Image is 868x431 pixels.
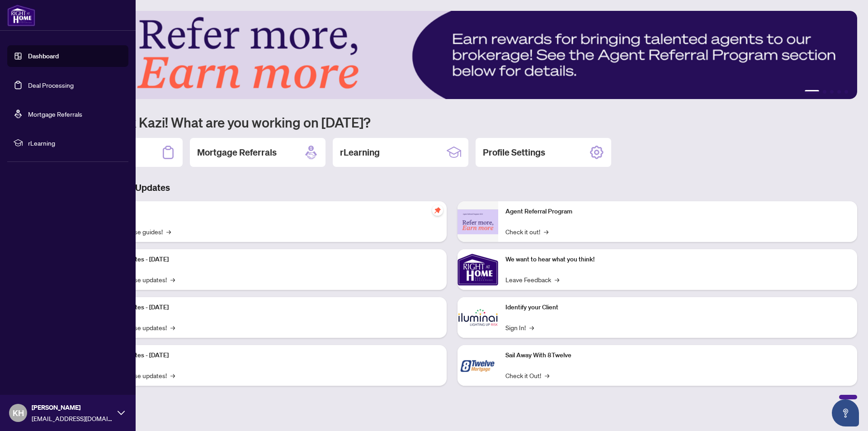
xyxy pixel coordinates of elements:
p: Agent Referral Program [505,207,850,217]
span: rLearning [28,138,122,148]
button: 4 [837,90,841,94]
span: pushpin [432,205,443,216]
p: Sail Away With 8Twelve [505,350,850,360]
h1: Welcome back Kazi! What are you working on [DATE]? [47,114,857,131]
span: [PERSON_NAME] [32,403,113,412]
img: We want to hear what you think! [458,249,498,290]
h2: rLearning [340,146,380,159]
img: logo [7,5,35,26]
span: KH [13,407,24,419]
button: 5 [844,90,848,94]
a: Sign In!→ [505,322,534,332]
p: Platform Updates - [DATE] [95,255,439,265]
a: Deal Processing [28,81,74,89]
a: Mortgage Referrals [28,110,82,118]
img: Sail Away With 8Twelve [458,345,498,386]
p: We want to hear what you think! [505,255,850,265]
a: Leave Feedback→ [505,275,559,284]
h2: Profile Settings [483,146,545,159]
p: Identify your Client [505,303,850,313]
button: 1 [805,90,819,94]
img: Slide 0 [47,11,857,99]
h2: Mortgage Referrals [197,146,277,159]
a: Check it out!→ [505,227,548,237]
span: → [545,370,549,380]
button: Open asap [832,399,859,426]
span: [EMAIL_ADDRESS][DOMAIN_NAME] [32,413,113,423]
span: → [170,275,175,284]
button: 2 [823,90,826,94]
button: 3 [830,90,834,94]
span: → [555,275,559,284]
img: Identify your Client [458,297,498,338]
p: Self-Help [95,207,439,217]
img: Agent Referral Program [458,209,498,234]
span: → [170,370,175,380]
a: Dashboard [28,52,59,60]
p: Platform Updates - [DATE] [95,350,439,360]
h3: Brokerage & Industry Updates [47,181,857,194]
p: Platform Updates - [DATE] [95,303,439,313]
span: → [544,227,548,237]
a: Check it Out!→ [505,370,549,380]
span: → [529,322,534,332]
span: → [170,322,175,332]
span: → [166,227,171,237]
